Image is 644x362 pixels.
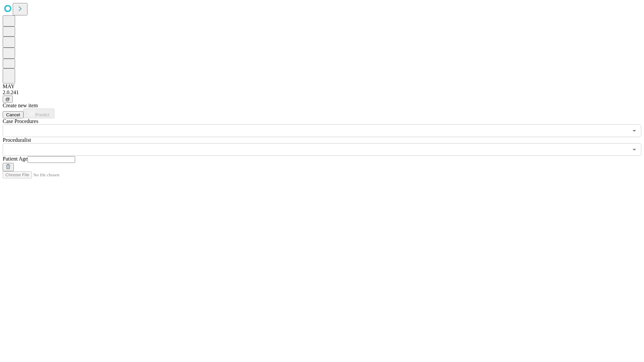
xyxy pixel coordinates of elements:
[3,118,38,124] span: Scheduled Procedure
[630,126,639,135] button: Open
[630,145,639,154] button: Open
[3,137,31,143] span: Proceduralist
[35,112,49,117] span: Predict
[23,109,54,118] button: Predict
[5,97,10,102] span: @
[3,89,641,96] div: 2.0.241
[3,103,38,108] span: Create new item
[6,112,20,117] span: Cancel
[3,96,13,103] button: @
[3,156,28,162] span: Patient Age
[3,83,641,89] div: MAY
[3,111,23,118] button: Cancel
